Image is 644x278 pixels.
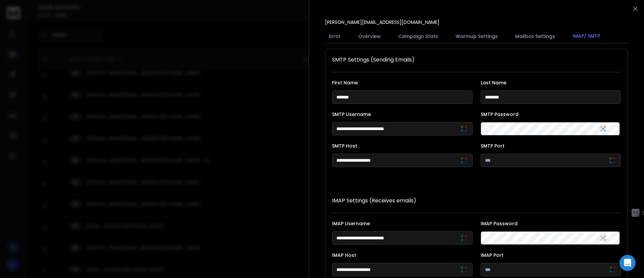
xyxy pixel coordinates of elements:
[451,29,502,44] button: Warmup Settings
[609,266,616,273] img: Sticky Password
[481,80,621,85] label: Last Name
[354,29,385,44] button: Overview
[481,221,621,226] label: IMAP Password
[600,125,606,132] img: Sticky Password
[332,253,473,257] label: IMAP Host
[569,29,604,44] button: IMAP/ SMTP
[332,197,621,205] p: IMAP Settings (Receives emails)
[332,144,473,148] label: SMTP Host
[325,29,345,44] button: Error
[481,144,621,148] label: SMTP Port
[325,19,439,26] p: [PERSON_NAME][EMAIL_ADDRESS][DOMAIN_NAME]
[461,157,467,164] img: Sticky Password
[461,235,467,241] img: Sticky Password
[511,29,559,44] button: Mailbox Settings
[332,56,621,64] h1: SMTP Settings (Sending Emails)
[461,266,467,273] img: Sticky Password
[481,253,621,257] label: IMAP Port
[332,221,473,226] label: IMAP Username
[620,255,636,271] div: Open Intercom Messenger
[600,235,606,241] img: Sticky Password
[481,112,621,117] label: SMTP Password
[332,80,473,85] label: First Name
[394,29,442,44] button: Campaign Stats
[332,112,473,117] label: SMTP Username
[461,125,467,132] img: Sticky Password
[609,157,616,164] img: Sticky Password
